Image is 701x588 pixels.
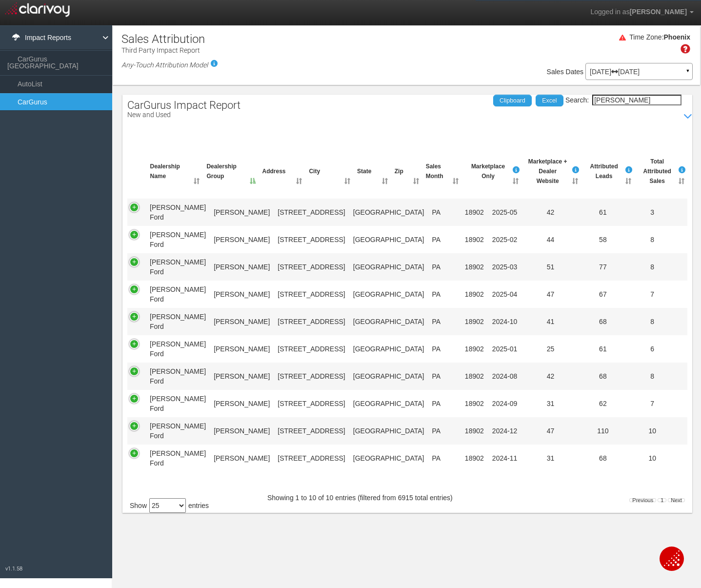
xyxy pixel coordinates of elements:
[210,363,274,390] td: [PERSON_NAME]
[428,363,461,390] td: PA
[428,390,461,417] td: PA
[428,308,461,335] td: PA
[210,308,274,335] td: [PERSON_NAME]
[488,363,524,390] td: 2024-08
[428,253,461,281] td: PA
[524,445,577,472] td: 31
[629,335,676,363] td: 6
[428,281,461,308] td: PA
[681,109,696,124] i: Show / Hide Data Table
[629,308,676,335] td: 8
[149,498,186,513] select: Showentries
[577,281,629,308] td: 67
[577,417,629,445] td: 110
[274,417,349,445] td: [STREET_ADDRESS]
[565,95,681,105] label: Search:
[629,226,676,253] td: 8
[146,417,210,445] td: [PERSON_NAME] Ford
[210,445,274,472] td: [PERSON_NAME]
[577,335,629,363] td: 61
[658,498,666,502] a: 1
[146,390,210,417] td: [PERSON_NAME] Ford
[461,226,488,253] td: 18902
[629,498,656,502] a: Previous
[349,390,428,417] td: [GEOGRAPHIC_DATA]
[524,390,577,417] td: 31
[210,253,274,281] td: [PERSON_NAME]
[488,335,524,363] td: 2025-01
[536,95,563,106] a: Excel
[428,417,461,445] td: PA
[521,153,581,190] th: Marketplace +DealerWebsiteBuyer visited both the Third Party Auto website and the Dealer’s websit...
[524,308,577,335] td: 41
[146,199,210,226] td: [PERSON_NAME] Ford
[629,363,676,390] td: 8
[146,335,210,363] td: [PERSON_NAME] Ford
[488,253,524,281] td: 2025-03
[121,61,208,69] em: Any-Touch Attribution Model
[353,153,391,190] th: State: activate to sort column ascending
[629,199,676,226] td: 3
[428,226,461,253] td: PA
[590,8,629,16] span: Logged in as
[349,445,428,472] td: [GEOGRAPHIC_DATA]
[629,390,676,417] td: 7
[634,153,687,190] th: Total AttributedSales Total unique attributed sales for the Third Party Auto vendor. Note: this c...
[121,33,205,45] h1: Sales Attribution
[524,417,577,445] td: 47
[592,95,681,105] input: Search:
[528,157,567,186] span: Marketplace + Dealer Website
[583,0,701,24] a: Logged in as[PERSON_NAME]
[630,8,687,16] span: [PERSON_NAME]
[471,162,505,181] span: Marketplace Only
[577,390,629,417] td: 62
[461,445,488,472] td: 18902
[305,153,353,190] th: City: activate to sort column ascending
[146,363,210,390] td: [PERSON_NAME] Ford
[577,308,629,335] td: 68
[422,153,462,190] th: Sales Month: activate to sort column ascending
[581,153,634,190] th: AttributedLeadsBuyer submitted a lead." data-trigger="hover" tabindex="0" class="fa fa-info-circl...
[566,68,584,76] span: Dates
[274,226,349,253] td: [STREET_ADDRESS]
[274,335,349,363] td: [STREET_ADDRESS]
[274,390,349,417] td: [STREET_ADDRESS]
[500,97,525,104] span: Clipboard
[577,445,629,472] td: 68
[391,153,422,190] th: Zip: activate to sort column ascending
[524,281,577,308] td: 47
[146,153,203,190] th: Dealership Name: activate to sort column ascending
[461,153,521,190] th: MarketplaceOnlyBuyer only visited Third Party Auto website prior to purchase." data-trigger="hove...
[461,417,488,445] td: 18902
[146,308,210,335] td: [PERSON_NAME] Ford
[267,490,458,509] div: Showing 1 to 10 of 10 entries (filtered from 6915 total entries)
[524,226,577,253] td: 44
[488,390,524,417] td: 2024-09
[488,445,524,472] td: 2024-11
[210,390,274,417] td: [PERSON_NAME]
[274,363,349,390] td: [STREET_ADDRESS]
[127,111,240,119] p: New and Used
[428,445,461,472] td: PA
[488,417,524,445] td: 2024-12
[130,498,209,513] label: Show entries
[488,226,524,253] td: 2025-02
[524,253,577,281] td: 51
[577,363,629,390] td: 68
[210,417,274,445] td: [PERSON_NAME]
[274,281,349,308] td: [STREET_ADDRESS]
[461,199,488,226] td: 18902
[461,308,488,335] td: 18902
[274,253,349,281] td: [STREET_ADDRESS]
[524,199,577,226] td: 42
[640,157,675,186] span: Total Attributed Sales
[274,199,349,226] td: [STREET_ADDRESS]
[629,253,676,281] td: 8
[259,153,305,190] th: Address: activate to sort column ascending
[349,363,428,390] td: [GEOGRAPHIC_DATA]
[349,417,428,445] td: [GEOGRAPHIC_DATA]
[488,199,524,226] td: 2025-05
[590,68,688,75] p: [DATE] [DATE]
[146,226,210,253] td: [PERSON_NAME] Ford
[524,363,577,390] td: 42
